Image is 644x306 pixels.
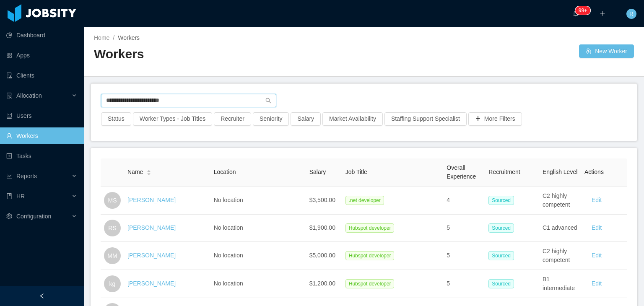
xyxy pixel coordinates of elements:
[6,213,12,219] i: icon: setting
[629,9,634,19] span: R
[488,224,517,231] a: Sourced
[6,127,77,144] a: icon: userWorkers
[322,112,383,126] button: Market Availability
[488,279,514,288] span: Sourced
[345,251,395,260] span: Hubspot developer
[291,112,321,126] button: Salary
[6,107,77,124] a: icon: robotUsers
[6,67,77,84] a: icon: auditClients
[309,252,335,259] span: $5,000.00
[16,173,37,179] span: Reports
[127,168,143,176] span: Name
[16,92,42,99] span: Allocation
[592,252,602,259] a: Edit
[127,280,176,287] a: [PERSON_NAME]
[539,215,581,242] td: C1 advanced
[488,251,514,260] span: Sourced
[600,10,605,16] i: icon: plus
[384,112,467,126] button: Staffing Support Specialist
[214,112,251,126] button: Recruiter
[443,270,485,298] td: 5
[543,169,577,175] span: English Level
[6,27,77,44] a: icon: pie-chartDashboard
[575,6,590,15] sup: 225
[345,169,367,175] span: Job Title
[6,47,77,64] a: icon: appstoreApps
[147,172,151,174] i: icon: caret-down
[345,223,395,233] span: Hubspot developer
[443,242,485,270] td: 5
[133,112,212,126] button: Worker Types - Job Titles
[488,252,517,259] a: Sourced
[210,242,306,270] td: No location
[345,279,395,288] span: Hubspot developer
[488,223,514,233] span: Sourced
[309,169,326,175] span: Salary
[127,252,176,259] a: [PERSON_NAME]
[265,98,271,104] i: icon: search
[488,196,514,205] span: Sourced
[579,44,634,58] button: icon: usergroup-addNew Worker
[16,193,25,200] span: HR
[127,197,176,203] a: [PERSON_NAME]
[107,247,117,264] span: MM
[109,275,116,292] span: kg
[309,280,335,287] span: $1,200.00
[210,270,306,298] td: No location
[101,112,131,126] button: Status
[584,169,604,175] span: Actions
[573,10,579,16] i: icon: bell
[539,270,581,298] td: B1 intermediate
[468,112,522,126] button: icon: plusMore Filters
[146,169,151,174] div: Sort
[488,197,517,203] a: Sourced
[6,93,12,99] i: icon: solution
[108,192,117,209] span: MS
[592,197,602,203] a: Edit
[6,173,12,179] i: icon: line-chart
[488,280,517,287] a: Sourced
[147,169,151,171] i: icon: caret-up
[539,187,581,215] td: C2 highly competent
[592,224,602,231] a: Edit
[345,196,384,205] span: .net developer
[443,215,485,242] td: 5
[94,46,364,63] h2: Workers
[539,242,581,270] td: C2 highly competent
[214,169,236,175] span: Location
[253,112,289,126] button: Seniority
[592,280,602,287] a: Edit
[447,164,476,180] span: Overall Experience
[309,197,335,203] span: $3,500.00
[488,169,520,175] span: Recruitment
[127,224,176,231] a: [PERSON_NAME]
[108,220,116,236] span: RS
[118,34,140,41] span: Workers
[443,187,485,215] td: 4
[6,148,77,164] a: icon: profileTasks
[94,34,109,41] a: Home
[6,193,12,199] i: icon: book
[210,187,306,215] td: No location
[210,215,306,242] td: No location
[16,213,51,220] span: Configuration
[309,224,335,231] span: $1,900.00
[113,34,114,41] span: /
